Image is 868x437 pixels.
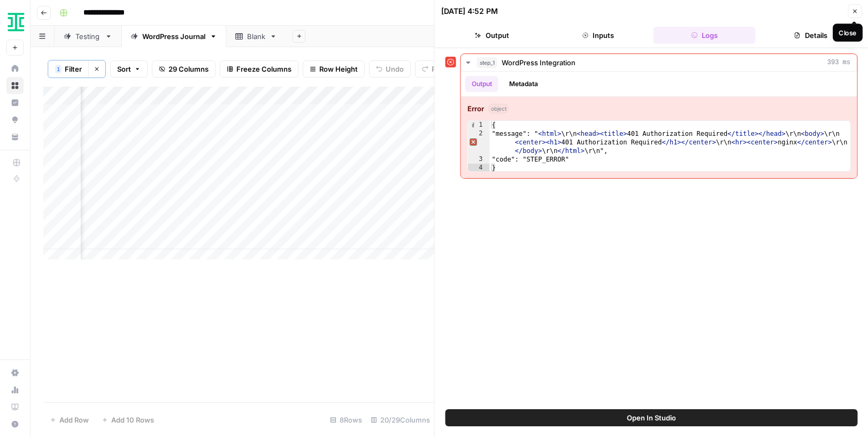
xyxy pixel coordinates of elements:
a: WordPress Journal [121,26,226,47]
span: Add 10 Rows [111,415,154,425]
button: 29 Columns [152,60,216,78]
button: 393 ms [461,54,857,71]
button: Freeze Columns [220,60,298,78]
div: 4 [468,164,490,172]
a: Usage [6,381,24,398]
button: Sort [110,60,148,78]
button: 1Filter [48,60,88,78]
span: Undo [386,64,404,74]
a: Learning Hub [6,398,24,416]
span: Open In Studio [627,412,676,423]
div: Close [839,28,857,38]
span: 29 Columns [168,64,209,74]
div: 393 ms [461,72,857,178]
div: 3 [468,155,490,164]
span: Add Row [59,415,89,425]
button: Details [759,27,862,44]
div: 1 [468,121,490,129]
strong: Error [467,103,484,114]
a: Your Data [6,128,24,145]
span: Error, read annotations row 2 [468,129,478,138]
button: Redo [415,60,456,78]
a: Opportunities [6,111,24,128]
a: Settings [6,364,24,381]
button: Help + Support [6,416,24,433]
button: Output [465,76,498,92]
button: Add 10 Rows [95,411,160,428]
div: WordPress Journal [142,31,205,42]
a: Browse [6,77,24,94]
span: step_1 [477,57,497,68]
span: 1 [57,65,60,73]
button: Logs [654,27,756,44]
a: Home [6,60,24,77]
img: Ironclad Logo [6,12,26,32]
a: Blank [226,26,286,47]
span: Filter [65,64,82,74]
div: 1 [55,65,62,73]
span: Sort [117,64,131,74]
span: Freeze Columns [236,64,291,74]
div: [DATE] 4:52 PM [441,6,498,17]
div: 8 Rows [326,411,366,428]
button: Metadata [503,76,544,92]
button: Output [441,27,543,44]
button: Inputs [547,27,649,44]
button: Row Height [303,60,365,78]
span: Row Height [319,64,358,74]
button: Open In Studio [445,409,858,426]
div: 20/29 Columns [366,411,434,428]
span: 393 ms [827,58,850,67]
button: Add Row [43,411,95,428]
span: object [488,104,509,113]
div: Testing [75,31,101,42]
div: Blank [247,31,265,42]
span: WordPress Integration [502,57,575,68]
span: Info, read annotations row 1 [468,121,478,129]
a: Insights [6,94,24,111]
button: Workspace: Ironclad [6,9,24,35]
div: 2 [468,129,490,155]
a: Testing [55,26,121,47]
button: Undo [369,60,411,78]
